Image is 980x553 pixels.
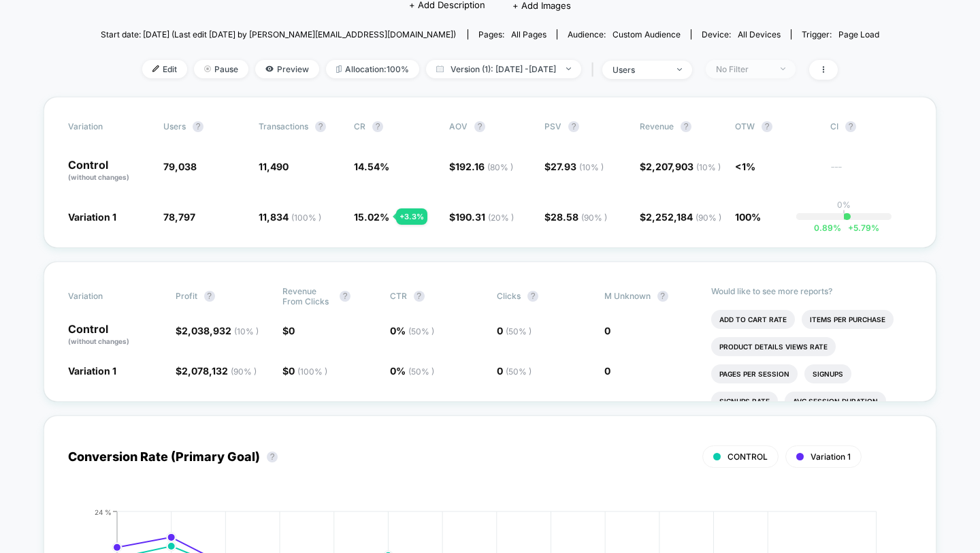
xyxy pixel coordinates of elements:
span: $ [640,161,721,172]
li: Signups [804,364,851,383]
p: Control [68,159,150,183]
span: ( 10 % ) [234,326,259,336]
span: Preview [255,60,319,78]
span: $ [176,325,259,336]
span: 11,490 [259,161,289,172]
li: Signups Rate [711,392,778,411]
span: ( 90 % ) [581,212,607,223]
span: ( 50 % ) [408,366,434,377]
span: ( 10 % ) [579,162,604,172]
span: CR [354,121,365,131]
span: ( 80 % ) [487,162,513,172]
div: Pages: [478,29,546,39]
span: 0 [289,325,295,336]
span: OTW [735,121,810,132]
span: 2,038,932 [182,325,259,336]
span: PSV [544,121,561,131]
span: $ [544,211,607,223]
span: | [588,60,602,80]
div: No Filter [716,64,770,74]
span: $ [449,211,514,223]
span: 100% [735,211,761,223]
tspan: 24 % [95,507,112,516]
img: end [566,67,571,70]
span: 28.58 [551,211,607,223]
span: --- [830,163,912,183]
span: ( 100 % ) [291,212,321,223]
button: ? [414,291,425,302]
span: ( 90 % ) [231,366,257,377]
span: Custom Audience [612,29,681,39]
span: 14.54 % [354,161,389,172]
button: ? [568,121,579,132]
span: 0 % [390,365,434,377]
li: Avg Session Duration [785,392,886,411]
img: rebalance [336,65,342,73]
span: ( 100 % ) [297,366,327,377]
span: CTR [390,291,407,301]
span: Version (1): [DATE] - [DATE] [426,60,581,78]
span: 11,834 [259,211,321,223]
span: 190.31 [455,211,514,223]
button: ? [340,291,350,302]
span: 27.93 [551,161,604,172]
span: 2,252,184 [646,211,721,223]
button: ? [204,291,215,302]
span: M Unknown [604,291,651,301]
span: Variation [68,121,143,132]
span: 0 [604,365,610,377]
button: ? [681,121,691,132]
span: $ [176,365,257,377]
span: 2,207,903 [646,161,721,172]
span: <1% [735,161,755,172]
button: ? [267,452,278,462]
span: + [848,223,853,233]
span: ( 10 % ) [696,162,721,172]
span: ( 50 % ) [408,326,434,336]
button: ? [527,291,538,302]
span: 78,797 [163,211,195,223]
img: calendar [436,65,444,72]
span: Variation 1 [68,365,116,377]
button: ? [657,291,668,302]
span: (without changes) [68,337,129,345]
p: Control [68,323,162,347]
span: Revenue From Clicks [282,286,333,306]
li: Add To Cart Rate [711,310,795,329]
span: 192.16 [455,161,513,172]
span: Edit [142,60,187,78]
span: Profit [176,291,197,301]
span: Revenue [640,121,674,131]
span: Pause [194,60,248,78]
span: Page Load [838,29,879,39]
span: Variation [68,286,143,306]
img: end [677,68,682,71]
span: all pages [511,29,546,39]
span: ( 50 % ) [506,326,532,336]
span: 5.79 % [841,223,879,233]
span: Transactions [259,121,308,131]
span: Variation 1 [811,452,851,462]
span: Device: [691,29,791,39]
span: $ [282,325,295,336]
div: Trigger: [802,29,879,39]
div: users [612,65,667,75]
div: + 3.3 % [396,208,427,225]
img: end [781,67,785,70]
span: 0 [497,325,532,336]
span: ( 20 % ) [488,212,514,223]
span: 0 [604,325,610,336]
img: end [204,65,211,72]
span: Clicks [497,291,521,301]
li: Pages Per Session [711,364,798,383]
span: CONTROL [728,452,768,462]
button: ? [845,121,856,132]
span: 0.89 % [814,223,841,233]
img: edit [152,65,159,72]
li: Items Per Purchase [802,310,894,329]
button: ? [474,121,485,132]
span: $ [544,161,604,172]
span: CI [830,121,905,132]
span: Variation 1 [68,211,116,223]
div: Audience: [568,29,681,39]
